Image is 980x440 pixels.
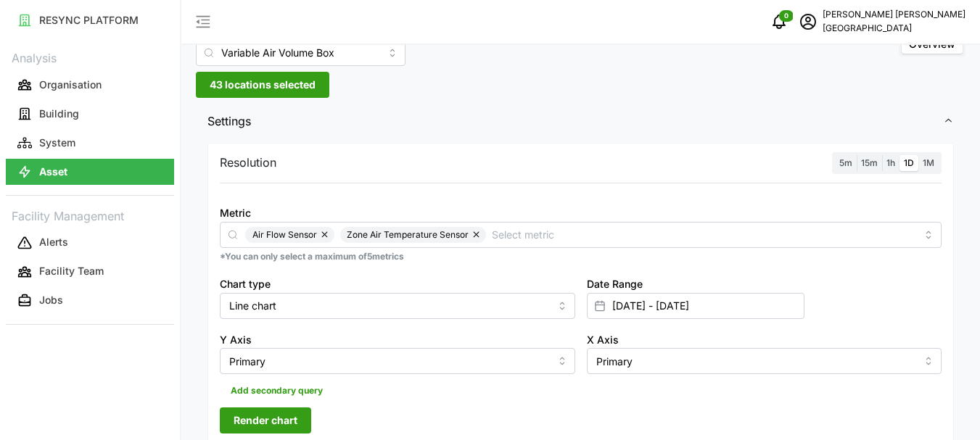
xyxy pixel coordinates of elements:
span: Air Flow Sensor [252,227,317,243]
label: Y Axis [220,332,252,348]
span: Add secondary query [231,381,323,401]
input: Select chart type [220,293,575,319]
button: Facility Team [6,259,174,285]
a: Jobs [6,286,174,315]
a: Building [6,99,174,128]
button: Asset [6,159,174,185]
p: Jobs [39,293,63,307]
button: 43 locations selected [196,72,329,98]
span: Overview [909,38,955,50]
button: notifications [765,7,794,36]
a: Alerts [6,228,174,257]
p: Organisation [39,78,102,92]
span: 43 locations selected [210,72,316,97]
button: Render chart [220,407,311,433]
a: Facility Team [6,257,174,286]
span: Render chart [234,408,297,433]
span: Zone Air Temperature Sensor [347,227,469,243]
input: Select X axis [587,348,942,374]
p: Facility Management [6,204,174,225]
button: System [6,130,174,156]
button: Building [6,101,174,127]
span: Settings [207,104,943,139]
p: RESYNC PLATFORM [39,13,139,28]
p: *You can only select a maximum of 5 metrics [220,251,942,263]
span: 1D [904,157,914,168]
input: Select metric [492,226,916,242]
a: Organisation [6,70,174,99]
button: Organisation [6,72,174,98]
button: RESYNC PLATFORM [6,7,174,33]
span: 5m [839,157,852,168]
button: Alerts [6,230,174,256]
button: Add secondary query [220,380,334,402]
p: Alerts [39,235,68,249]
label: Metric [220,205,251,221]
p: Asset [39,165,67,179]
a: Asset [6,157,174,186]
span: 15m [861,157,878,168]
input: Select Y axis [220,348,575,374]
label: X Axis [587,332,619,348]
button: schedule [794,7,823,36]
p: Resolution [220,154,276,172]
p: Building [39,107,79,121]
span: 0 [784,11,788,21]
label: Chart type [220,276,271,292]
a: RESYNC PLATFORM [6,6,174,35]
label: Date Range [587,276,643,292]
p: Facility Team [39,264,104,278]
span: 1h [886,157,895,168]
span: 1M [923,157,934,168]
input: Select date range [587,293,804,319]
button: Settings [196,104,965,139]
p: System [39,136,75,150]
a: System [6,128,174,157]
p: [GEOGRAPHIC_DATA] [823,22,965,36]
button: Jobs [6,288,174,314]
p: Analysis [6,46,174,67]
p: [PERSON_NAME] [PERSON_NAME] [823,8,965,22]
